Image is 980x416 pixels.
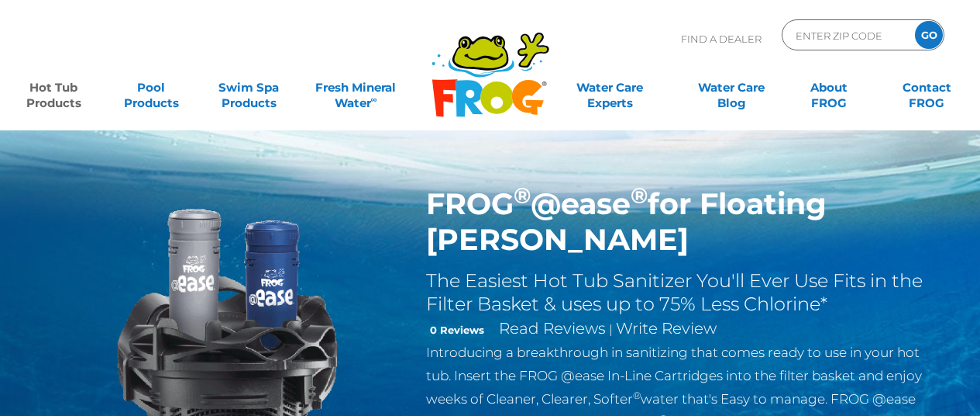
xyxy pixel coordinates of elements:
a: Water CareExperts [548,72,672,103]
span: | [609,322,613,337]
sup: ® [631,182,648,209]
sup: ∞ [371,94,377,105]
a: Write Review [616,319,717,338]
a: ContactFROG [889,72,965,103]
a: Hot TubProducts [15,72,91,103]
input: GO [915,21,943,49]
a: PoolProducts [113,72,189,103]
input: Zip Code Form [794,24,899,47]
h2: The Easiest Hot Tub Sanitizer You'll Ever Use Fits in the Filter Basket & uses up to 75% Less Chl... [426,269,932,316]
strong: 0 Reviews [430,324,484,336]
a: Read Reviews [499,319,606,338]
sup: ® [633,390,641,401]
a: Swim SpaProducts [211,72,287,103]
sup: ® [514,182,531,209]
a: Water CareBlog [693,72,769,103]
h1: FROG @ease for Floating [PERSON_NAME] [426,186,932,258]
a: AboutFROG [791,72,867,103]
a: Fresh MineralWater∞ [308,72,404,103]
p: Find A Dealer [681,19,762,58]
